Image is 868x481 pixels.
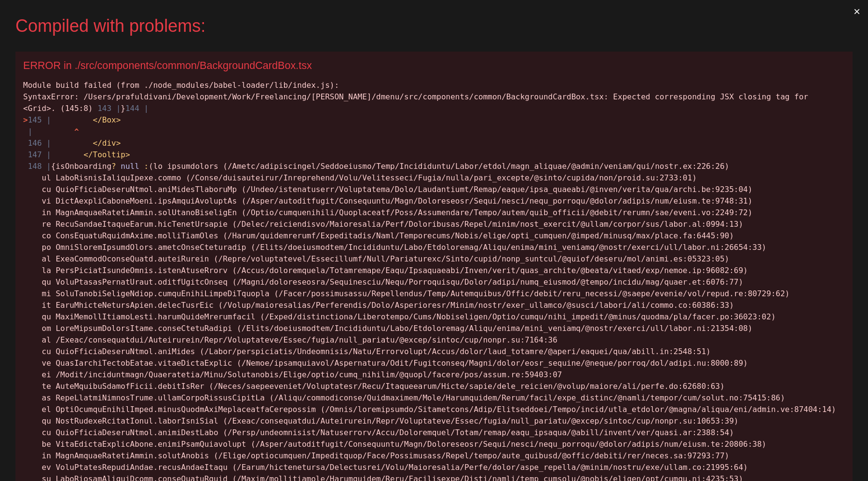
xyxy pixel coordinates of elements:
[121,162,139,171] span: null
[28,115,51,124] span: 145 |
[144,162,149,171] span: :
[97,115,102,124] span: /
[28,138,51,148] span: 146 |
[23,59,845,72] div: ERROR in ./src/components/common/BackgroundCardBox.tsx
[102,115,116,124] span: Box
[102,138,116,148] span: div
[125,150,130,159] span: >
[28,162,51,171] span: 148 |
[88,150,93,159] span: /
[83,150,88,159] span: <
[93,115,98,124] span: <
[74,127,79,136] span: ^
[116,138,121,148] span: >
[93,138,98,148] span: <
[111,162,116,171] span: ?
[97,138,102,148] span: /
[28,127,33,136] span: |
[97,104,121,113] span: 143 |
[28,150,51,159] span: 147 |
[125,104,149,113] span: 144 |
[116,115,121,124] span: >
[23,115,28,124] span: >
[15,15,837,36] div: Compiled with problems:
[93,150,125,159] span: Tooltip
